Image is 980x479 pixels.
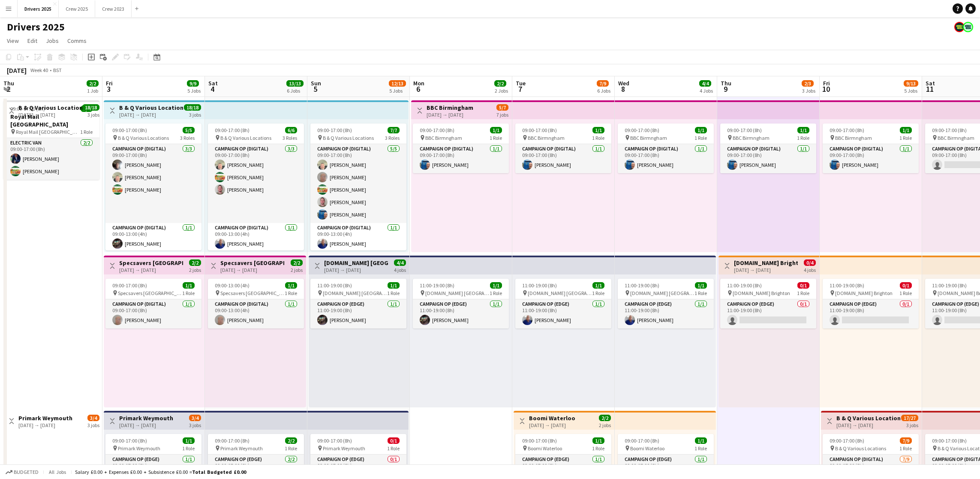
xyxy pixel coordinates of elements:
[287,87,303,94] div: 6 Jobs
[522,437,557,444] span: 09:00-17:00 (8h)
[18,422,72,428] div: [DATE] → [DATE]
[630,135,667,141] span: BBC Birmngham
[112,437,147,444] span: 09:00-17:00 (8h)
[3,79,14,87] span: Thu
[727,127,762,133] span: 09:00-17:00 (8h)
[597,87,610,94] div: 6 Jobs
[189,266,201,273] div: 2 jobs
[822,84,830,94] span: 10
[516,79,526,87] span: Tue
[900,437,912,444] span: 7/9
[67,37,87,45] span: Comms
[823,279,919,328] div: 11:00-19:00 (8h)0/1 [DOMAIN_NAME] Brighton1 RoleCampaign Op (Edge)0/111:00-19:00 (8h)
[105,84,113,94] span: 3
[906,421,918,428] div: 3 jobs
[112,282,147,289] span: 09:00-17:00 (8h)
[425,290,490,296] span: [DOMAIN_NAME] [GEOGRAPHIC_DATA]
[182,290,195,296] span: 1 Role
[522,127,557,133] span: 09:00-17:00 (8h)
[625,282,659,289] span: 11:00-19:00 (8h)
[515,124,611,173] div: 09:00-17:00 (8h)1/1 BBC Birmngham1 RoleCampaign Op (Digital)1/109:00-17:00 (8h)[PERSON_NAME]
[490,290,502,296] span: 1 Role
[118,290,182,296] span: Specsavers [GEOGRAPHIC_DATA]
[47,469,68,475] span: All jobs
[291,266,303,273] div: 2 jobs
[215,127,250,133] span: 09:00-17:00 (8h)
[904,87,918,94] div: 5 Jobs
[625,437,659,444] span: 09:00-17:00 (8h)
[830,282,864,289] span: 11:00-19:00 (8h)
[283,135,297,141] span: 3 Roles
[630,290,694,296] span: [DOMAIN_NAME] [GEOGRAPHIC_DATA]
[515,299,611,328] app-card-role: Campaign Op (Edge)1/111:00-19:00 (8h)[PERSON_NAME]
[699,80,711,87] span: 4/4
[413,144,509,173] app-card-role: Campaign Op (Digital)1/109:00-17:00 (8h)[PERSON_NAME]
[904,80,918,87] span: 9/13
[720,144,816,173] app-card-role: Campaign Op (Digital)1/109:00-17:00 (8h)[PERSON_NAME]
[954,22,965,32] app-user-avatar: Nicola Price
[323,290,387,296] span: [DOMAIN_NAME] [GEOGRAPHIC_DATA]
[105,144,201,223] app-card-role: Campaign Op (Digital)3/309:00-17:00 (8h)[PERSON_NAME][PERSON_NAME][PERSON_NAME]
[310,223,406,252] app-card-role: Campaign Op (Digital)1/109:00-13:00 (4h)[PERSON_NAME]
[797,290,809,296] span: 1 Role
[118,135,169,141] span: B & Q Various Locations
[836,422,900,428] div: [DATE] → [DATE]
[719,84,731,94] span: 9
[310,144,406,223] app-card-role: Campaign Op (Digital)5/509:00-17:00 (8h)[PERSON_NAME][PERSON_NAME][PERSON_NAME][PERSON_NAME][PERS...
[18,104,82,111] h3: B & Q Various Locations
[215,282,250,289] span: 09:00-13:00 (4h)
[618,279,714,328] app-job-card: 11:00-19:00 (8h)1/1 [DOMAIN_NAME] [GEOGRAPHIC_DATA]1 RoleCampaign Op (Edge)1/111:00-19:00 (8h)[PE...
[413,279,509,328] app-job-card: 11:00-19:00 (8h)1/1 [DOMAIN_NAME] [GEOGRAPHIC_DATA]1 RoleCampaign Op (Edge)1/111:00-19:00 (8h)[PE...
[75,469,246,475] div: Salary £0.00 + Expenses £0.00 + Subsistence £0.00 =
[118,445,160,452] span: Primark Weymouth
[311,79,321,87] span: Sun
[592,135,604,141] span: 1 Role
[720,124,816,173] div: 09:00-17:00 (8h)1/1 BBC Birmngham1 RoleCampaign Op (Digital)1/109:00-17:00 (8h)[PERSON_NAME]
[119,104,183,111] h3: B & Q Various Locations
[24,35,41,46] a: Edit
[694,445,707,452] span: 1 Role
[924,84,935,94] span: 11
[207,84,218,94] span: 4
[310,299,406,328] app-card-role: Campaign Op (Edge)1/111:00-19:00 (8h)[PERSON_NAME]
[119,267,183,273] div: [DATE] → [DATE]
[310,279,406,328] app-job-card: 11:00-19:00 (8h)1/1 [DOMAIN_NAME] [GEOGRAPHIC_DATA]1 RoleCampaign Op (Edge)1/111:00-19:00 (8h)[PE...
[310,124,406,250] app-job-card: 09:00-17:00 (8h)7/7 B & Q Various Locations3 RolesCampaign Op (Digital)5/509:00-17:00 (8h)[PERSON...
[802,80,814,87] span: 2/3
[189,415,201,421] span: 3/4
[112,127,147,133] span: 09:00-17:00 (8h)
[899,135,912,141] span: 1 Role
[528,445,562,452] span: Boomi Waterloo
[901,415,918,421] span: 17/27
[597,80,609,87] span: 7/9
[720,279,816,328] app-job-card: 11:00-19:00 (8h)0/1 [DOMAIN_NAME] Brighton1 RoleCampaign Op (Edge)0/111:00-19:00 (8h)
[208,124,304,250] div: 09:00-17:00 (8h)6/6 B & Q Various Locations3 RolesCampaign Op (Digital)3/309:00-17:00 (8h)[PERSON...
[317,437,352,444] span: 09:00-17:00 (8h)
[105,279,201,328] div: 09:00-17:00 (8h)1/1 Specsavers [GEOGRAPHIC_DATA]1 RoleCampaign Op (Digital)1/109:00-17:00 (8h)[PE...
[529,414,575,422] h3: Boomi Waterloo
[7,37,19,45] span: View
[599,421,611,428] div: 2 jobs
[727,282,762,289] span: 11:00-19:00 (8h)
[59,0,95,17] button: Crew 2025
[734,259,798,267] h3: [DOMAIN_NAME] Brighton
[220,445,263,452] span: Primark Weymouth
[119,422,173,428] div: [DATE] → [DATE]
[285,290,297,296] span: 1 Role
[183,437,195,444] span: 1/1
[3,138,99,180] app-card-role: Electric Van2/209:00-17:00 (8h)[PERSON_NAME][PERSON_NAME]
[700,87,713,94] div: 4 Jobs
[625,127,659,133] span: 09:00-17:00 (8h)
[425,135,462,141] span: BBC Birmngham
[285,445,297,452] span: 1 Role
[797,127,809,133] span: 1/1
[119,259,183,267] h3: Specsavers [GEOGRAPHIC_DATA]
[387,290,400,296] span: 1 Role
[2,84,14,94] span: 2
[184,104,201,111] span: 18/18
[16,129,80,135] span: Royal Mail [GEOGRAPHIC_DATA]
[420,127,454,133] span: 09:00-17:00 (8h)
[963,22,973,32] app-user-avatar: Claire Stewart
[823,79,830,87] span: Fri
